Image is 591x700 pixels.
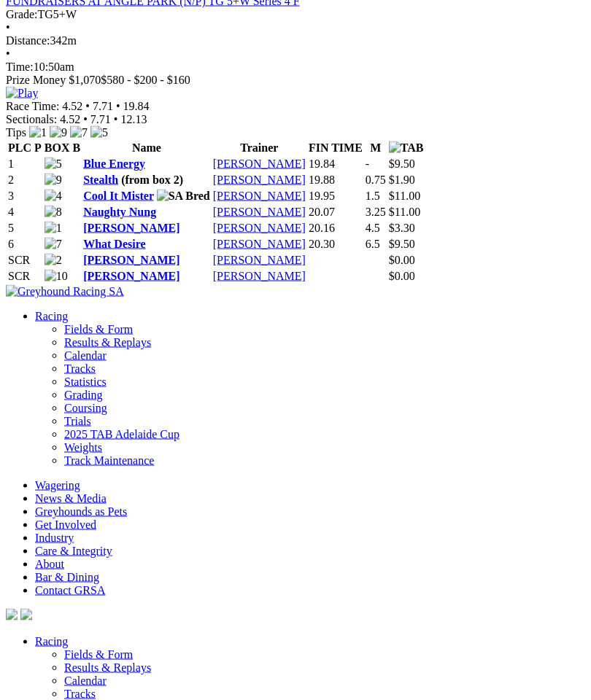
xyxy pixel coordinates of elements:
span: 12.13 [120,113,147,125]
text: 0.75 [366,174,386,186]
img: 5 [45,157,62,171]
a: Trials [64,415,91,427]
span: Grade: [6,8,38,20]
a: Results & Replays [64,336,151,349]
a: [PERSON_NAME] [213,238,306,250]
span: 4.52 [60,113,80,125]
a: [PERSON_NAME] [83,254,179,266]
a: What Desire [83,238,145,250]
a: [PERSON_NAME] [83,222,179,234]
text: 6.5 [366,238,380,250]
td: 19.84 [308,157,363,171]
span: $9.50 [389,238,415,250]
th: FIN TIME [308,141,363,155]
img: 7 [70,126,88,139]
a: Fields & Form [64,648,133,661]
span: $11.00 [389,190,420,202]
span: Time: [6,61,34,73]
span: Sectionals: [6,113,57,125]
img: 10 [45,270,68,283]
span: $580 - $200 - $160 [101,74,190,86]
a: [PERSON_NAME] [213,222,306,234]
img: 5 [90,126,108,139]
a: Statistics [64,376,107,388]
a: Tracks [64,362,96,375]
td: 20.16 [308,221,363,236]
td: 6 [7,237,42,252]
img: 9 [50,126,67,139]
td: SCR [7,253,42,268]
a: [PERSON_NAME] [213,174,306,186]
a: Grading [64,389,102,401]
td: 4 [7,205,42,219]
td: 5 [7,221,42,236]
span: $0.00 [389,270,415,282]
span: • [114,113,118,125]
span: BOX [45,141,70,154]
td: 19.88 [308,173,363,187]
a: 2025 TAB Adelaide Cup [64,428,179,440]
td: SCR [7,269,42,284]
a: Wagering [35,479,80,491]
td: 3 [7,189,42,203]
a: [PERSON_NAME] [213,206,306,218]
span: • [6,47,10,60]
img: Greyhound Racing SA [6,285,124,298]
a: Racing [35,310,68,322]
a: Tracks [64,688,96,700]
img: Play [6,87,38,100]
a: [PERSON_NAME] [213,254,306,266]
text: - [366,157,369,170]
a: Get Involved [35,518,96,531]
text: 3.25 [366,206,386,218]
img: twitter.svg [20,609,32,621]
div: 10:50am [6,61,585,74]
span: $3.30 [389,222,415,234]
a: Racing [35,635,68,647]
img: TAB [389,141,424,155]
a: [PERSON_NAME] [213,190,306,202]
th: Trainer [212,141,306,155]
img: 9 [45,174,62,187]
a: [PERSON_NAME] [213,270,306,282]
a: About [35,558,64,570]
a: Industry [35,532,74,544]
span: 4.52 [62,100,82,112]
img: 1 [29,126,47,139]
span: Distance: [6,34,50,47]
span: • [6,21,10,34]
td: 19.95 [308,189,363,203]
td: 20.07 [308,205,363,219]
a: Track Maintenance [64,454,154,467]
span: $1.90 [389,174,415,186]
a: Results & Replays [64,661,151,674]
a: Calendar [64,349,107,362]
span: $0.00 [389,254,415,266]
div: 342m [6,34,585,47]
th: Name [82,141,211,155]
a: [PERSON_NAME] [83,270,179,282]
a: Coursing [64,402,107,414]
a: Fields & Form [64,323,133,335]
img: 8 [45,206,62,219]
img: 2 [45,254,62,267]
span: P [34,141,42,154]
a: Calendar [64,674,107,687]
img: 1 [45,222,62,235]
span: • [116,100,120,112]
span: B [72,141,80,154]
a: Contact GRSA [35,584,105,596]
text: 1.5 [366,190,380,202]
a: Bar & Dining [35,571,99,583]
a: Care & Integrity [35,545,112,557]
img: SA Bred [157,190,210,203]
span: $9.50 [389,157,415,170]
span: • [83,113,88,125]
td: 20.30 [308,237,363,252]
img: 4 [45,190,62,203]
a: Blue Energy [83,157,145,170]
a: Greyhounds as Pets [35,505,127,518]
a: [PERSON_NAME] [213,157,306,170]
a: Naughty Nung [83,206,156,218]
span: $11.00 [389,206,420,218]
